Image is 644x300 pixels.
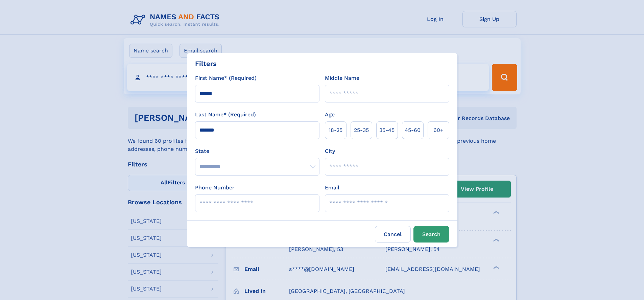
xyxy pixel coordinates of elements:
[195,111,256,119] label: Last Name* (Required)
[405,126,421,134] span: 45‑60
[195,74,257,82] label: First Name* (Required)
[379,126,395,134] span: 35‑45
[413,226,449,243] button: Search
[433,126,444,134] span: 60+
[195,147,319,155] label: State
[329,126,342,134] span: 18‑25
[375,226,411,243] label: Cancel
[325,147,335,155] label: City
[325,111,335,119] label: Age
[325,184,339,192] label: Email
[195,59,217,69] div: Filters
[325,74,359,82] label: Middle Name
[195,184,235,192] label: Phone Number
[354,126,369,134] span: 25‑35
